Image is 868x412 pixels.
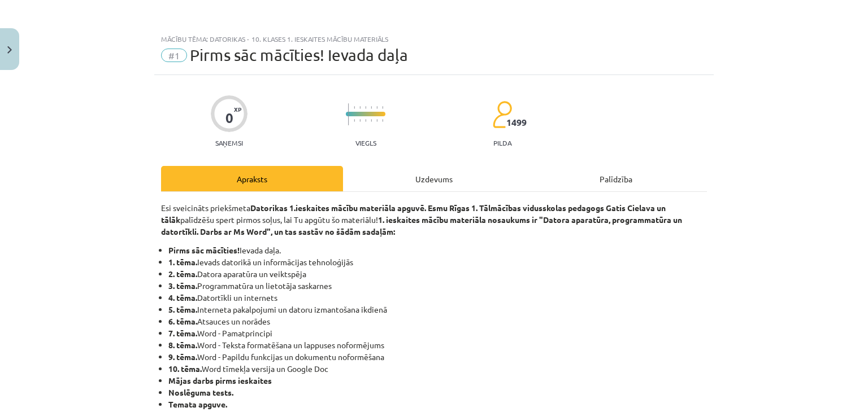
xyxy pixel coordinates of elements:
b: 1. tēma. [168,257,197,267]
span: XP [234,106,241,112]
span: #1 [161,49,187,62]
b: 4. tēma. [168,292,197,303]
span: 1499 [506,117,527,128]
b: 2. tēma. [168,269,197,279]
b: 7. tēma. [168,328,197,338]
li: Datortīkli un internets [168,292,707,304]
span: Pirms sāc mācīties! Ievada daļa [190,46,408,64]
li: Word - Papildu funkcijas un dokumentu noformēšana [168,351,707,363]
li: Interneta pakalpojumi un datoru izmantošana ikdienā [168,304,707,315]
img: icon-short-line-57e1e144782c952c97e751825c79c345078a6d821885a25fce030b3d8c18986b.svg [382,106,383,109]
b: 9. tēma. [168,352,197,362]
li: Ievads datorikā un informācijas tehnoloģijās [168,256,707,268]
img: icon-short-line-57e1e144782c952c97e751825c79c345078a6d821885a25fce030b3d8c18986b.svg [359,106,361,109]
img: icon-short-line-57e1e144782c952c97e751825c79c345078a6d821885a25fce030b3d8c18986b.svg [371,106,372,109]
strong: Mājas darbs pirms ieskaites [168,375,272,385]
b: Pirms sāc mācīties! [168,245,240,255]
li: Datora aparatūra un veiktspēja [168,268,707,280]
p: Esi sveicināts priekšmeta palīdzēšu spert pirmos soļus, lai Tu apgūtu šo materiālu! [161,202,707,238]
p: Saņemsi [211,139,248,147]
b: Temata apguve. [168,399,227,409]
li: Atsauces un norādes [168,315,707,327]
img: icon-short-line-57e1e144782c952c97e751825c79c345078a6d821885a25fce030b3d8c18986b.svg [382,119,383,122]
b: 3. tēma. [168,280,197,291]
img: icon-short-line-57e1e144782c952c97e751825c79c345078a6d821885a25fce030b3d8c18986b.svg [365,106,366,109]
div: Mācību tēma: Datorikas - 10. klases 1. ieskaites mācību materiāls [161,35,707,43]
b: Noslēguma tests. [168,387,233,397]
div: Palīdzība [525,166,707,191]
img: icon-short-line-57e1e144782c952c97e751825c79c345078a6d821885a25fce030b3d8c18986b.svg [371,119,372,122]
li: Word tīmekļa versija un Google Doc [168,363,707,375]
strong: 1. ieskaites mācību materiāla nosaukums ir "Datora aparatūra, programmatūra un datortīkli. Darbs ... [161,214,682,236]
div: Apraksts [161,166,343,191]
img: icon-short-line-57e1e144782c952c97e751825c79c345078a6d821885a25fce030b3d8c18986b.svg [376,119,377,122]
img: icon-long-line-d9ea69661e0d244f92f715978eff75569469978d946b2353a9bb055b3ed8787d.svg [348,103,349,125]
b: 8. tēma. [168,340,197,350]
img: icon-short-line-57e1e144782c952c97e751825c79c345078a6d821885a25fce030b3d8c18986b.svg [376,106,377,109]
strong: Datorikas 1.ieskaites mācību materiāla apguvē. Esmu Rīgas 1. Tālmācības vidusskolas pedagogs Gati... [161,203,666,225]
b: 6. tēma. [168,316,197,326]
li: Programmatūra un lietotāja saskarnes [168,280,707,292]
b: 10. tēma. [168,363,202,374]
img: icon-short-line-57e1e144782c952c97e751825c79c345078a6d821885a25fce030b3d8c18986b.svg [354,119,355,122]
li: Word - Teksta formatēšana un lappuses noformējums [168,339,707,351]
b: 5. tēma. [168,304,197,314]
img: icon-short-line-57e1e144782c952c97e751825c79c345078a6d821885a25fce030b3d8c18986b.svg [365,119,366,122]
img: icon-short-line-57e1e144782c952c97e751825c79c345078a6d821885a25fce030b3d8c18986b.svg [359,119,361,122]
li: Ievada daļa. [168,244,707,256]
p: Viegls [355,139,376,147]
img: students-c634bb4e5e11cddfef0936a35e636f08e4e9abd3cc4e673bd6f9a4125e45ecb1.svg [492,100,512,129]
div: 0 [225,110,233,126]
img: icon-short-line-57e1e144782c952c97e751825c79c345078a6d821885a25fce030b3d8c18986b.svg [354,106,355,109]
div: Uzdevums [343,166,525,191]
img: icon-close-lesson-0947bae3869378f0d4975bcd49f059093ad1ed9edebbc8119c70593378902aed.svg [7,46,12,54]
li: Word - Pamatprincipi [168,327,707,339]
p: pilda [493,139,511,147]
